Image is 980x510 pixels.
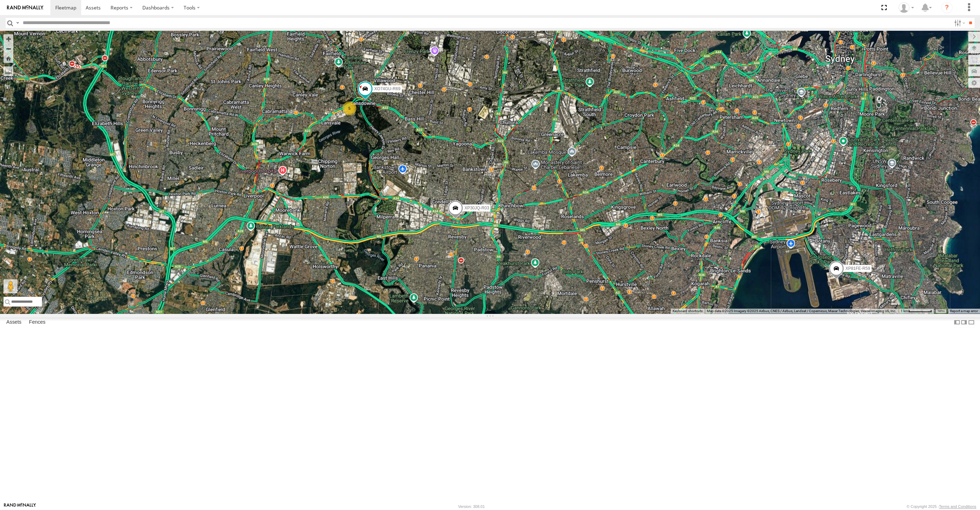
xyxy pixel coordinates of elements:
[3,53,13,63] button: Zoom Home
[953,317,960,328] label: Dock Summary Table to the Left
[15,18,20,28] label: Search Query
[3,279,17,293] button: Drag Pegman onto the map to open Street View
[845,266,870,271] span: XP81FE-R59
[896,2,916,13] div: Quang MAC
[707,309,896,313] span: Map data ©2025 Imagery ©2025 Airbus, CNES / Airbus, Landsat / Copernicus, Maxar Technologies, Vex...
[901,309,908,313] span: 1 km
[960,317,967,328] label: Dock Summary Table to the Right
[950,309,978,313] a: Report a map error
[3,44,13,53] button: Zoom out
[968,78,980,88] label: Map Settings
[907,504,976,509] div: © Copyright 2025 -
[342,101,356,115] div: 5
[951,18,966,28] label: Search Filter Options
[939,504,976,509] a: Terms and Conditions
[3,66,13,76] label: Measure
[968,317,975,328] label: Hide Summary Table
[26,317,49,327] label: Fences
[899,309,934,314] button: Map Scale: 1 km per 63 pixels
[7,5,43,10] img: rand-logo.svg
[3,317,25,327] label: Assets
[941,2,952,13] i: ?
[458,504,485,509] div: Version: 308.01
[374,86,400,91] span: XO74GU-R69
[464,206,489,210] span: XP30JQ-R03
[4,503,36,510] a: Visit our Website
[3,34,13,44] button: Zoom in
[673,309,703,314] button: Keyboard shortcuts
[937,310,945,313] a: Terms (opens in new tab)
